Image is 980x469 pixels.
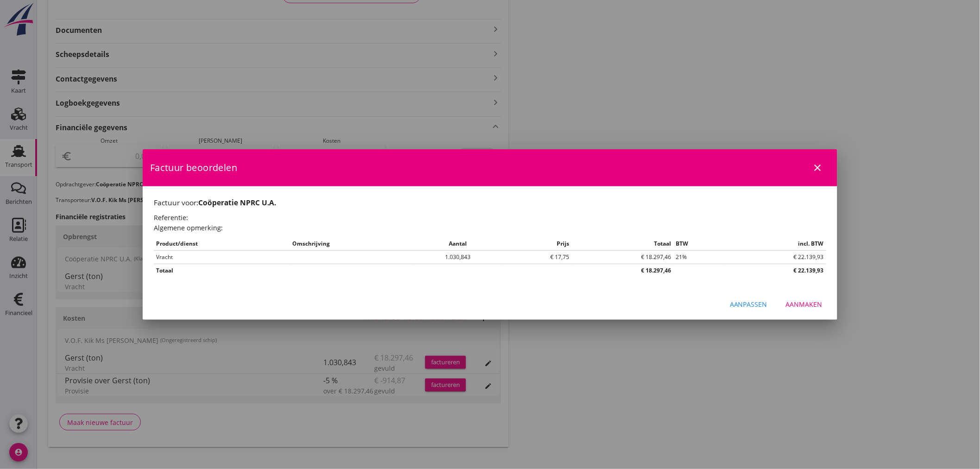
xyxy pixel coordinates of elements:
td: € 17,75 [502,251,572,264]
td: Vracht [154,251,290,264]
div: Aanpassen [730,299,767,309]
th: incl. BTW [724,237,826,251]
td: 21% [674,251,724,264]
th: BTW [674,237,724,251]
th: Totaal [154,264,572,278]
td: € 22.139,93 [724,251,826,264]
i: close [812,162,823,173]
div: Aanmaken [786,299,823,309]
div: Factuur beoordelen [143,149,837,186]
td: 1.030,843 [414,251,502,264]
th: Omschrijving [290,237,414,251]
th: € 18.297,46 [572,264,673,278]
th: Totaal [572,237,673,251]
th: Aantal [414,237,502,251]
td: € 18.297,46 [572,251,673,264]
button: Aanpassen [722,296,775,312]
th: Product/dienst [154,237,290,251]
button: Aanmaken [779,296,830,312]
h1: Factuur voor: [154,197,826,208]
strong: Coöperatie NPRC U.A. [198,197,276,208]
th: Prijs [502,237,572,251]
th: € 22.139,93 [674,264,826,278]
h2: Referentie: Algemene opmerking: [154,213,826,233]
